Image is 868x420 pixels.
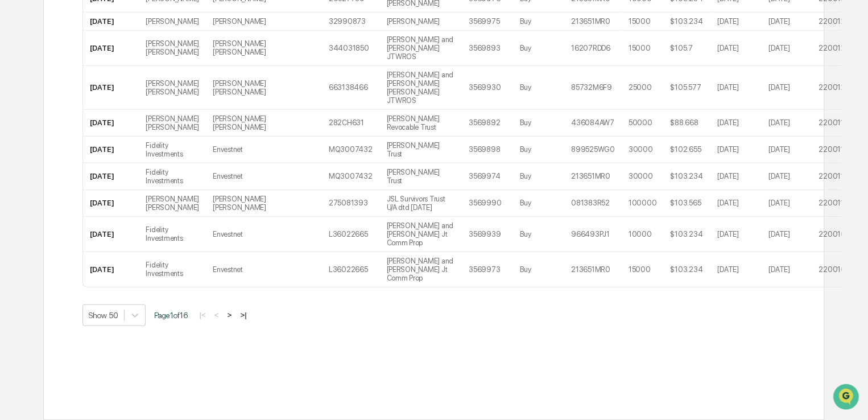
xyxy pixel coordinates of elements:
[762,190,812,217] td: [DATE]
[139,31,206,66] td: [PERSON_NAME] [PERSON_NAME]
[513,137,564,163] td: Buy
[379,190,462,217] td: JSL Survivors Trust U/A dtd [DATE]
[11,145,20,154] div: 🖐️
[94,143,141,155] span: Attestations
[513,190,564,217] td: Buy
[812,190,863,217] td: 22001118
[11,87,32,108] img: 1746055101610-c473b297-6a78-478c-a979-82029cc54cd1
[710,31,762,66] td: [DATE]
[379,217,462,252] td: [PERSON_NAME] and [PERSON_NAME] Jt Comm Prop
[462,163,513,190] td: 3569974
[196,310,209,320] button: |<
[83,66,139,110] td: [DATE]
[322,252,380,287] td: L36022665
[812,217,863,252] td: 22001037
[710,137,762,163] td: [DATE]
[462,137,513,163] td: 3569898
[322,31,380,66] td: 344031850
[812,66,863,110] td: 22001226
[812,110,863,137] td: 22001174
[513,31,564,66] td: Buy
[663,163,710,190] td: $103.234
[710,252,762,287] td: [DATE]
[663,137,710,163] td: $102.655
[322,66,380,110] td: 663138466
[622,190,663,217] td: 100000
[564,163,622,190] td: 213651MR0
[83,252,139,287] td: [DATE]
[762,110,812,137] td: [DATE]
[154,311,187,320] span: Page 1 of 16
[224,310,235,320] button: >
[206,190,273,217] td: [PERSON_NAME] [PERSON_NAME]
[762,252,812,287] td: [DATE]
[812,13,863,31] td: 22001231
[564,31,622,66] td: 16207RDD6
[83,137,139,163] td: [DATE]
[462,13,513,31] td: 3569975
[83,110,139,137] td: [DATE]
[39,87,187,98] div: Start new chat
[564,13,622,31] td: 213651MR0
[812,252,863,287] td: 22001037
[812,31,863,66] td: 22001227
[832,382,862,413] iframe: Open customer support
[206,110,273,137] td: [PERSON_NAME] [PERSON_NAME]
[762,217,812,252] td: [DATE]
[462,31,513,66] td: 3569893
[462,66,513,110] td: 3569930
[139,163,206,190] td: Fidelity Investments
[322,13,380,31] td: 32990873
[39,98,144,108] div: We're available if you need us!
[211,310,222,320] button: <
[710,66,762,110] td: [DATE]
[78,139,146,159] a: 🗄️Attestations
[663,31,710,66] td: $105.7
[83,31,139,66] td: [DATE]
[82,145,92,154] div: 🗄️
[23,143,73,155] span: Preclearance
[762,31,812,66] td: [DATE]
[513,66,564,110] td: Buy
[812,137,863,163] td: 22001150
[206,13,273,31] td: [PERSON_NAME]
[622,110,663,137] td: 50000
[762,137,812,163] td: [DATE]
[11,24,207,42] p: How can we help?
[513,163,564,190] td: Buy
[663,190,710,217] td: $103.565
[663,66,710,110] td: $105.577
[513,13,564,31] td: Buy
[379,13,462,31] td: [PERSON_NAME]
[139,13,206,31] td: [PERSON_NAME]
[622,31,663,66] td: 15000
[322,163,380,190] td: MQ3007432
[139,217,206,252] td: Fidelity Investments
[622,252,663,287] td: 15000
[7,160,76,181] a: 🔎Data Lookup
[762,163,812,190] td: [DATE]
[663,252,710,287] td: $103.234
[462,190,513,217] td: 3569990
[710,110,762,137] td: [DATE]
[139,137,206,163] td: Fidelity Investments
[622,217,663,252] td: 10000
[193,90,207,104] button: Start new chat
[564,252,622,287] td: 213651MR0
[379,31,462,66] td: [PERSON_NAME] and [PERSON_NAME] JTWROS
[622,66,663,110] td: 25000
[564,110,622,137] td: 436084AW7
[139,110,206,137] td: [PERSON_NAME] [PERSON_NAME]
[206,66,273,110] td: [PERSON_NAME] [PERSON_NAME]
[379,66,462,110] td: [PERSON_NAME] and [PERSON_NAME] [PERSON_NAME] JTWROS
[206,217,273,252] td: Envestnet
[139,252,206,287] td: Fidelity Investments
[513,217,564,252] td: Buy
[462,252,513,287] td: 3569973
[237,310,250,320] button: >|
[762,66,812,110] td: [DATE]
[83,163,139,190] td: [DATE]
[379,163,462,190] td: [PERSON_NAME] Trust
[812,163,863,190] td: 22001150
